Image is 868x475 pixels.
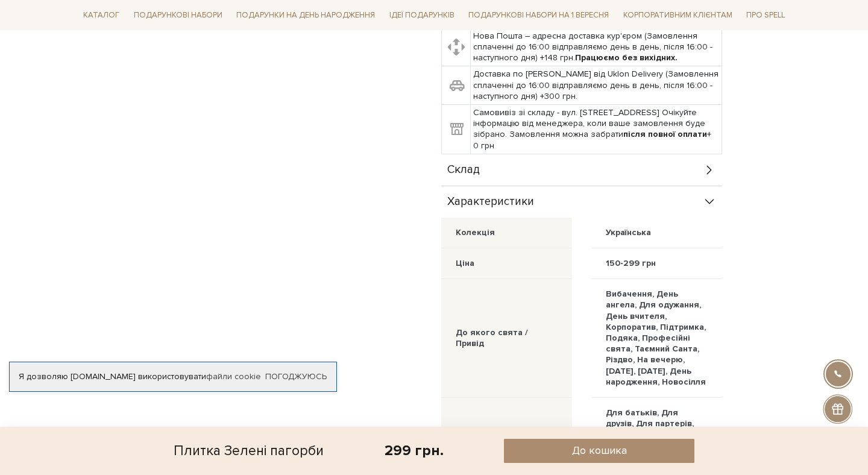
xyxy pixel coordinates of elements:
[385,6,459,25] a: Ідеї подарунків
[129,6,227,25] a: Подарункові набори
[174,439,324,463] div: Плитка Зелені пагорби
[456,227,495,238] div: Колекція
[606,227,651,238] div: Українська
[447,165,480,175] span: Склад
[606,289,708,388] div: Вибачення, День ангела, Для одужання, День вчителя, Корпоратив, Підтримка, Подяка, Професійні свя...
[265,371,327,382] a: Погоджуюсь
[10,371,336,382] div: Я дозволяю [DOMAIN_NAME] використовувати
[471,66,722,105] td: Доставка по [PERSON_NAME] від Uklon Delivery (Замовлення сплаченні до 16:00 відправляємо день в д...
[606,258,656,269] div: 150-299 грн
[447,197,534,207] span: Характеристики
[572,444,627,458] span: До кошика
[464,5,614,25] a: Подарункові набори на 1 Вересня
[618,5,737,25] a: Корпоративним клієнтам
[78,6,124,25] a: Каталог
[231,6,380,25] a: Подарунки на День народження
[575,52,678,63] b: Працюємо без вихідних.
[471,105,722,154] td: Самовивіз зі складу - вул. [STREET_ADDRESS] Очікуйте інформацію від менеджера, коли ваше замовлен...
[606,407,708,473] div: Для батьків, Для друзів, Для партерів, Для сім'ї, Для колег, Для друзів, Для себе, Для неї, Для м...
[741,6,790,25] a: Про Spell
[471,28,722,66] td: Нова Пошта – адресна доставка кур'єром (Замовлення сплаченні до 16:00 відправляємо день в день, п...
[504,439,694,463] button: До кошика
[385,441,444,460] div: 299 грн.
[206,371,261,382] a: файли cookie
[456,327,558,349] div: До якого свята / Привід
[456,258,474,269] div: Ціна
[623,129,707,139] b: після повної оплати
